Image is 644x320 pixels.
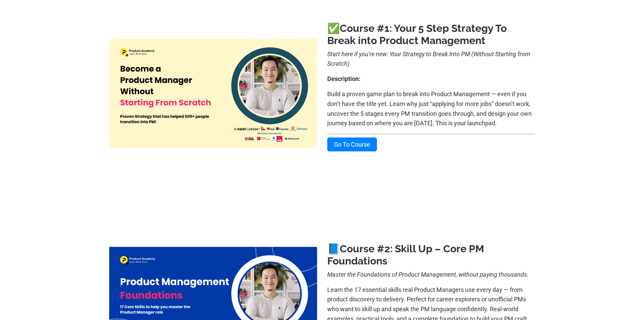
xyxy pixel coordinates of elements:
p: Build a proven game plan to break into Product Management — even if you don’t have the title yet.... [327,89,535,128]
a: 2: Skill Up – Core PM Foundations [327,243,484,267]
a: Go To Course [327,137,377,151]
b: Description: [327,75,360,82]
a: Course # [340,243,384,255]
i: Master the Foundations of Product Management, without paying thousands. [327,271,529,278]
a: 1: Your 5 Step Strategy To Break into Product Management [327,22,507,46]
img: cf5b4f5-4ff4-63b-cf6a-50f800045db_11.png [109,39,317,148]
a: Course # [340,22,384,34]
i: Start here if you're new: Your Strategy to Break Into PM (Without Starting from Scratch) [327,50,530,67]
b: 📘 [327,243,384,255]
b: ✅ [327,22,384,34]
